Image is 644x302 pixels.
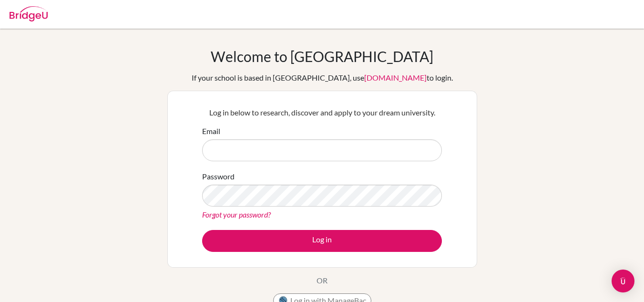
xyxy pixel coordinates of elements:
a: [DOMAIN_NAME] [364,73,427,82]
button: Log in [202,230,442,252]
div: If your school is based in [GEOGRAPHIC_DATA], use to login. [192,72,453,83]
label: Email [202,125,220,137]
p: Log in below to research, discover and apply to your dream university. [202,107,442,118]
label: Password [202,171,235,182]
div: Open Intercom Messenger [612,270,634,292]
a: Forgot your password? [202,210,271,219]
h1: Welcome to [GEOGRAPHIC_DATA] [211,48,433,65]
p: OR [317,275,327,286]
img: Bridge-U [10,6,48,21]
